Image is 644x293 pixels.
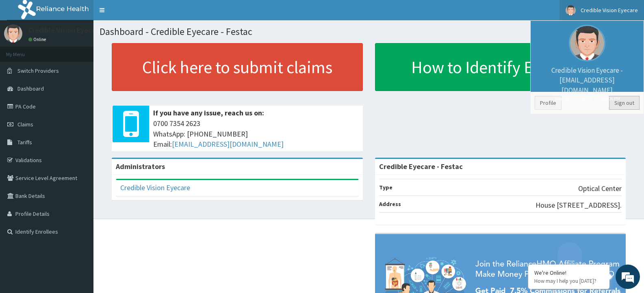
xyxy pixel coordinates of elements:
a: Online [28,37,48,42]
span: We're online! [47,92,112,174]
span: Tariffs [17,139,32,146]
a: Profile [535,96,562,110]
a: Click here to submit claims [112,43,363,91]
span: Claims [17,121,33,128]
div: Chat with us now [42,46,137,56]
b: Address [379,200,401,208]
div: We're Online! [534,269,603,276]
p: Credible Vision Eyecare - [EMAIL_ADDRESS][DOMAIN_NAME] [535,65,640,102]
img: d_794563401_company_1708531726252_794563401 [15,41,33,61]
b: Administrators [116,162,165,171]
p: How may I help you today? [534,278,603,284]
a: How to Identify Enrollees [375,43,626,91]
img: User Image [4,24,22,43]
img: User Image [569,25,605,61]
h1: Dashboard - Credible Eyecare - Festac [100,26,638,37]
span: Credible Vision Eyecare [581,7,638,14]
a: [EMAIL_ADDRESS][DOMAIN_NAME] [172,139,284,149]
span: Switch Providers [17,67,59,74]
b: If you have any issue, reach us on: [153,108,264,117]
small: Member since [DATE] 9:44:06 PM [535,95,640,102]
img: User Image [566,5,576,15]
div: Minimize live chat window [133,4,153,24]
p: Optical Center [578,183,622,194]
b: Type [379,184,392,191]
p: House [STREET_ADDRESS]. [536,200,622,211]
a: Credible Vision Eyecare [120,183,190,192]
p: Credible Vision Eyecare [28,26,102,34]
strong: Credible Eyecare - Festac [379,162,463,171]
span: Dashboard [17,85,44,92]
span: 0700 7354 2623 WhatsApp: [PHONE_NUMBER] Email: [153,118,359,150]
textarea: Type your message and hit 'Enter' [4,202,155,230]
a: Sign out [609,96,640,110]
